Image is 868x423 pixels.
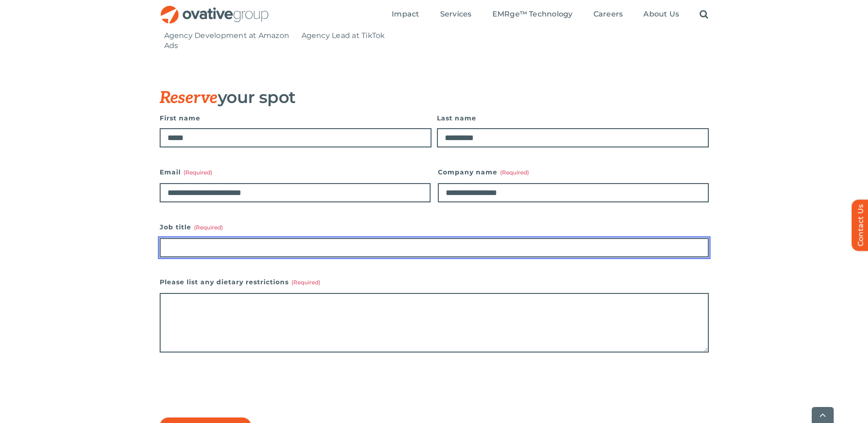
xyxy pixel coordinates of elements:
span: Impact [392,10,419,19]
a: EMRge™ Technology [492,10,573,20]
a: About Us [643,10,679,20]
span: (Required) [500,169,529,176]
label: Last name [437,112,709,125]
label: Company name [438,166,709,179]
span: EMRge™ Technology [492,10,573,19]
a: Search [700,10,708,20]
p: Head of Global Independent Agency Development at Amazon Ads [164,21,292,51]
span: Reserve [160,88,218,108]
label: Job title [160,221,709,233]
span: (Required) [183,169,212,176]
span: Careers [593,10,623,19]
span: Services [440,10,472,19]
iframe: reCAPTCHA [160,371,299,407]
span: About Us [643,10,679,19]
a: Impact [392,10,419,20]
a: Services [440,10,472,20]
span: (Required) [194,224,223,231]
label: Please list any dietary restrictions [160,276,709,288]
h3: your spot [160,88,663,107]
p: Measurement Partner, Global Agency Lead at TikTok [302,21,430,41]
span: (Required) [291,279,320,286]
label: First name [160,112,431,125]
a: OG_Full_horizontal_RGB [160,5,270,13]
a: Careers [593,10,623,20]
label: Email [160,166,431,179]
